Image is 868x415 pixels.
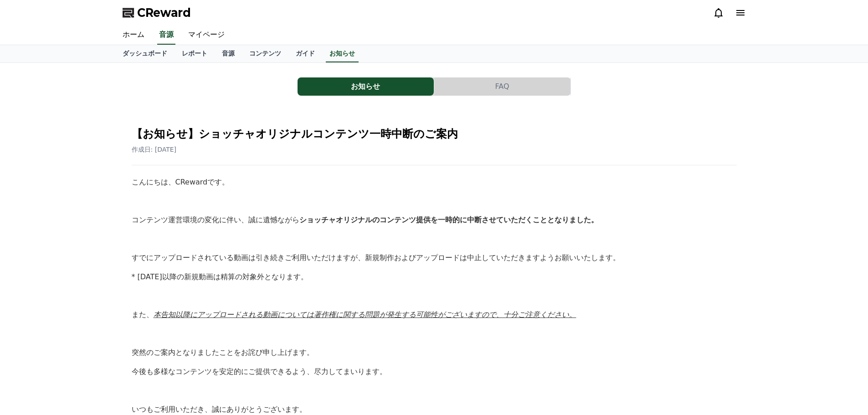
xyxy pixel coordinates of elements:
p: * [DATE]以降の新規動画は精算の対象外となります。 [132,271,737,283]
a: レポート [175,45,215,62]
p: 今後も多様なコンテンツを安定的にご提供できるよう、尽力してまいります。 [132,366,737,378]
u: 本告知以降にアップロードされる動画については著作権に関する問題が発生する可能性がございますので、十分ご注意ください。 [154,310,576,319]
p: コンテンツ運営環境の変化に伴い、誠に遺憾ながら [132,214,737,226]
span: CReward [137,5,191,20]
a: 音源 [215,45,242,62]
a: ガイド [288,45,322,62]
p: 突然のご案内となりましたことをお詫び申し上げます。 [132,347,737,359]
p: すでにアップロードされている動画は引き続きご利用いただけますが、新規制作およびアップロードは中止していただきますようお願いいたします。 [132,252,737,264]
span: 作成日: [DATE] [132,146,177,153]
a: 音源 [157,26,175,45]
button: FAQ [434,77,570,96]
a: ホーム [115,26,152,45]
h2: 【お知らせ】ショッチャオリジナルコンテンツ一時中断のご案内 [132,127,737,141]
a: マイページ [181,26,232,45]
a: FAQ [434,77,571,96]
a: ダッシュボード [115,45,175,62]
a: お知らせ [326,45,359,62]
strong: ショッチャオリジナルのコンテンツ提供を一時的に中断させていただくこととなりました。 [299,215,598,224]
a: コンテンツ [242,45,288,62]
button: お知らせ [298,77,434,96]
p: こんにちは、CRewardです。 [132,176,737,188]
p: また、 [132,309,737,321]
a: CReward [123,5,191,20]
